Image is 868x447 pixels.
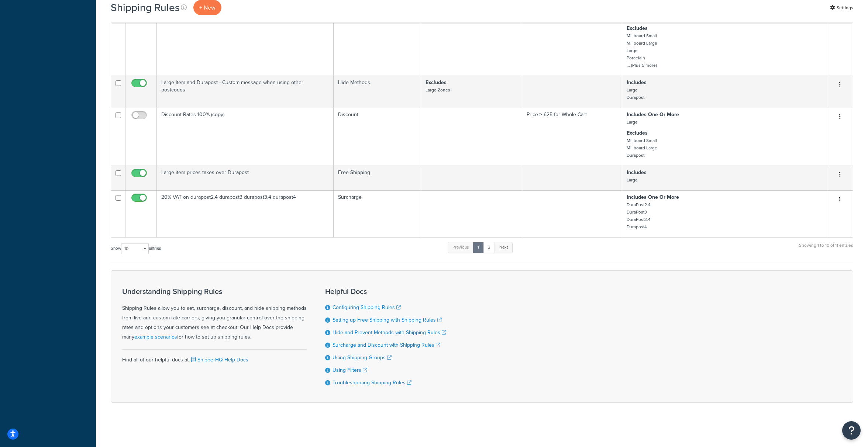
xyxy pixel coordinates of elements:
td: Discount Rates (Small items) [157,3,334,76]
td: Free Shipping [334,166,421,190]
a: ShipperHQ Help Docs [190,356,248,364]
small: Millboard Small Millboard Large Durapost [627,137,657,159]
small: Large Zones [426,87,450,93]
td: Price ≥ 625 for Whole Cart [522,108,623,166]
td: Large item prices takes over Durapost [157,166,334,190]
a: Troubleshooting Shipping Rules [333,379,411,387]
a: Using Shipping Groups [333,354,392,361]
div: Find all of our helpful docs at: [122,349,307,365]
strong: Includes [627,79,647,86]
td: Discount Rates 100% (copy) [157,108,334,166]
td: 20% VAT on durapost2.4 durapost3 durapost3.4 durapost4 [157,190,334,237]
strong: Excludes [426,79,447,86]
h3: Helpful Docs [325,287,446,295]
a: Setting up Free Shipping with Shipping Rules [333,316,442,324]
strong: Includes [627,169,647,176]
small: DuraPost2.4 DuraPost3 DuraPost3.4 Durapost4 [627,201,651,230]
a: example scenarios [134,333,177,341]
a: Surcharge and Discount with Shipping Rules [333,341,440,349]
a: Next [495,242,513,253]
div: Shipping Rules allow you to set, surcharge, discount, and hide shipping methods from live and cus... [122,287,307,342]
a: 1 [473,242,484,253]
select: Showentries [121,243,149,254]
a: Hide and Prevent Methods with Shipping Rules [333,329,446,336]
h1: Shipping Rules [111,0,180,15]
a: Using Filters [333,366,367,374]
label: Show entries [111,243,161,254]
td: Surcharge [334,190,421,237]
small: Large Durapost [627,87,644,101]
td: Price ≥ 83.33 for Whole Cart [522,3,623,76]
strong: Excludes [627,129,648,137]
a: Previous [448,242,473,253]
td: Discount [334,108,421,166]
strong: Excludes [627,24,648,32]
div: Showing 1 to 10 of 11 entries [799,241,853,257]
a: Settings [830,3,853,13]
a: 2 [483,242,495,253]
small: Millboard Small Millboard Large Large Porcelain ... (Plus 5 more) [627,32,657,69]
small: Large [627,119,638,125]
strong: Includes One Or More [627,111,679,118]
td: Hide Methods [334,76,421,108]
h3: Understanding Shipping Rules [122,287,307,295]
a: Configuring Shipping Rules [333,304,401,311]
td: Discount [334,3,421,76]
button: Open Resource Center [842,421,861,440]
small: Large [627,177,638,183]
strong: Includes One Or More [627,193,679,201]
td: Large Item and Durapost - Custom message when using other postcodes [157,76,334,108]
